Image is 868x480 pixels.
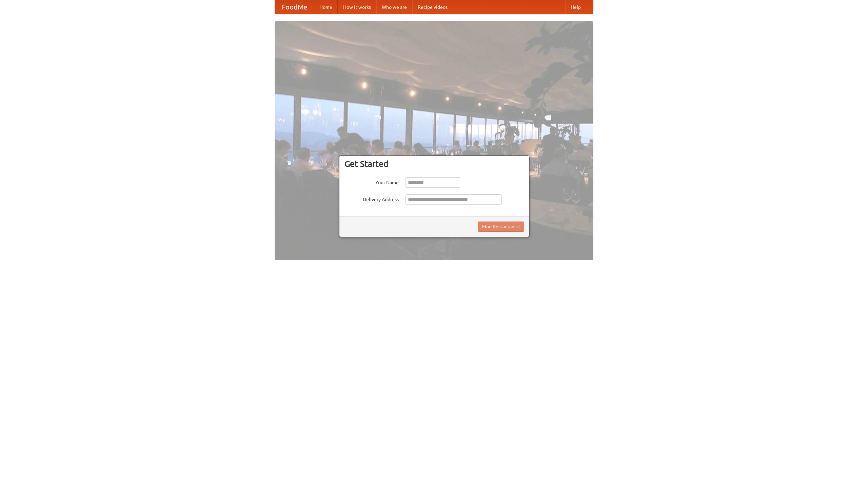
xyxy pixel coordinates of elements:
a: Recipe videos [412,0,453,14]
label: Delivery Address [344,194,399,203]
label: Your Name [344,177,399,186]
a: Who we are [376,0,412,14]
h3: Get Started [344,159,524,169]
button: Find Restaurants! [478,222,524,232]
a: Home [314,0,338,14]
a: How it works [338,0,376,14]
a: FoodMe [275,0,314,14]
a: Help [565,0,586,14]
